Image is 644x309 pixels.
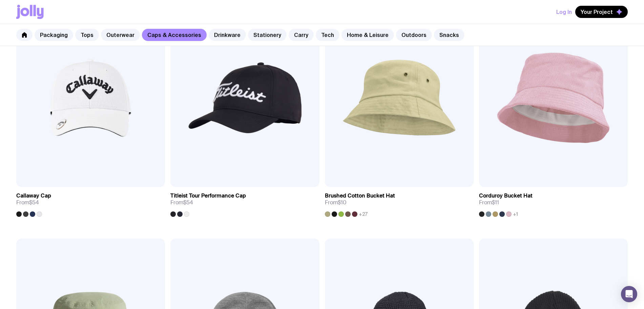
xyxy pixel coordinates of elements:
span: From [325,199,347,206]
span: $10 [338,199,347,206]
button: Log In [556,6,572,18]
span: +1 [513,211,518,217]
a: Corduroy Bucket HatFrom$11+1 [479,187,628,217]
a: Drinkware [209,29,246,41]
a: Outdoors [396,29,432,41]
h3: Corduroy Bucket Hat [479,192,533,199]
a: Brushed Cotton Bucket HatFrom$10+27 [325,187,474,217]
a: Carry [289,29,314,41]
a: Tops [75,29,99,41]
a: Caps & Accessories [142,29,207,41]
a: Snacks [434,29,464,41]
span: +27 [359,211,368,217]
h3: Callaway Cap [16,192,51,199]
span: From [170,199,193,206]
span: $54 [183,199,193,206]
h3: Brushed Cotton Bucket Hat [325,192,395,199]
a: Home & Leisure [341,29,394,41]
span: From [479,199,499,206]
a: Packaging [35,29,73,41]
span: Your Project [581,8,613,15]
a: Outerwear [101,29,140,41]
a: Stationery [248,29,287,41]
h3: Titleist Tour Performance Cap [170,192,246,199]
a: Tech [316,29,339,41]
div: Open Intercom Messenger [621,286,637,302]
span: From [16,199,39,206]
a: Titleist Tour Performance CapFrom$54 [170,187,319,217]
span: $54 [29,199,39,206]
a: Callaway CapFrom$54 [16,187,165,217]
span: $11 [492,199,499,206]
button: Your Project [575,6,628,18]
